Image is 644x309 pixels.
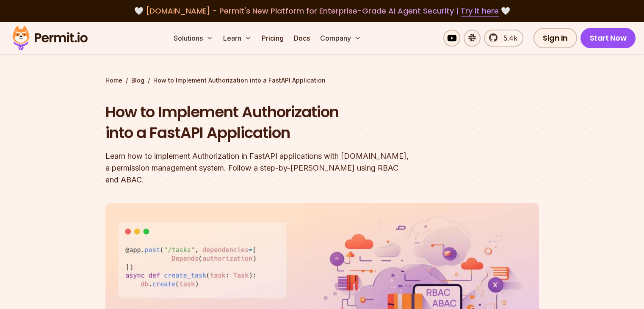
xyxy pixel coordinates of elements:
[220,30,255,47] button: Learn
[105,150,431,186] div: Learn how to implement Authorization in FastAPI applications with [DOMAIN_NAME], a permission man...
[105,76,122,85] a: Home
[170,30,216,47] button: Solutions
[146,6,499,16] span: [DOMAIN_NAME] - Permit's New Platform for Enterprise-Grade AI Agent Security |
[580,28,636,48] a: Start Now
[290,30,313,47] a: Docs
[317,30,365,47] button: Company
[131,76,144,85] a: Blog
[258,30,287,47] a: Pricing
[484,30,523,47] a: 5.4k
[8,24,91,52] img: Permit logo
[105,76,539,85] div: / /
[20,5,624,17] div: 🤍 🤍
[461,6,499,17] a: Try it here
[105,102,431,143] h1: How to Implement Authorization into a FastAPI Application
[498,33,517,43] span: 5.4k
[533,28,577,48] a: Sign In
